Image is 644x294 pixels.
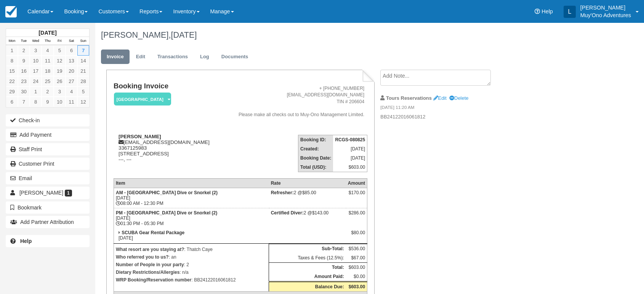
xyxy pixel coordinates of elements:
[30,56,42,66] a: 10
[6,235,90,247] a: Help
[6,187,90,199] a: [PERSON_NAME] 1
[77,76,89,86] a: 28
[6,76,18,86] a: 22
[54,86,66,97] a: 3
[66,56,77,66] a: 13
[541,8,553,14] span: Help
[346,244,367,253] td: $536.00
[77,86,89,97] a: 5
[116,261,267,268] p: : 2
[535,9,540,14] i: Help
[42,66,53,76] a: 18
[269,208,346,228] td: 2 @
[6,129,90,141] button: Add Payment
[333,163,367,172] td: $603.00
[116,270,179,275] strong: Dietary Restrictions/Allergies
[333,144,367,153] td: [DATE]
[346,262,367,272] td: $603.00
[6,56,18,66] a: 8
[54,66,66,76] a: 19
[580,4,631,11] p: [PERSON_NAME]
[66,97,77,107] a: 11
[114,92,168,106] a: [GEOGRAPHIC_DATA]
[298,135,333,144] th: Booking ID:
[30,97,42,107] a: 8
[77,56,89,66] a: 14
[269,178,346,188] th: Rate
[77,45,89,56] a: 7
[116,254,169,260] strong: Who referred you to us?
[66,37,77,45] th: Sat
[116,276,267,284] p: : BB24122016061812
[269,253,346,263] td: Taxes & Fees (12.5%):
[77,66,89,76] a: 21
[54,97,66,107] a: 10
[6,158,90,170] a: Customer Print
[269,188,346,208] td: 2 @
[66,76,77,86] a: 27
[380,113,509,121] p: BB24122016061812
[5,6,17,18] img: checkfront-main-nav-mini-logo.png
[298,163,333,172] th: Total (USD):
[114,93,171,106] em: [GEOGRAPHIC_DATA]
[116,210,217,216] strong: PM - [GEOGRAPHIC_DATA] Dive or Snorkel (2)
[6,114,90,126] button: Check-in
[42,37,53,45] th: Thu
[30,37,42,45] th: Wed
[116,262,184,267] strong: Number of People in your party
[18,66,30,76] a: 16
[66,66,77,76] a: 20
[6,97,18,107] a: 6
[114,228,269,244] td: [DATE]
[19,190,63,196] span: [PERSON_NAME]
[42,86,53,97] a: 2
[114,82,221,90] h1: Booking Invoice
[6,143,90,155] a: Staff Print
[564,6,576,18] div: L
[116,246,267,253] p: : Thatch Caye
[6,66,18,76] a: 15
[77,97,89,107] a: 12
[116,268,267,276] p: : n/a
[302,190,316,195] span: $85.00
[348,190,365,201] div: $170.00
[114,208,269,228] td: [DATE] 01:30 PM - 05:30 PM
[346,253,367,263] td: $67.00
[18,97,30,107] a: 7
[30,66,42,76] a: 17
[114,178,269,188] th: Item
[271,190,294,195] strong: Refresher
[380,104,509,113] em: [DATE] 11:20 AM
[312,210,328,216] span: $143.00
[386,95,432,101] strong: Tours Reservations
[298,144,333,153] th: Created:
[116,253,267,261] p: : an
[122,230,184,235] strong: SCUBA Gear Rental Package
[298,153,333,163] th: Booking Date:
[6,45,18,56] a: 1
[54,76,66,86] a: 26
[269,244,346,253] th: Sub-Total:
[6,37,18,45] th: Mon
[20,238,32,244] b: Help
[449,95,468,101] a: Delete
[152,50,194,64] a: Transactions
[6,216,90,228] button: Add Partner Attribution
[348,210,365,222] div: $286.00
[54,37,66,45] th: Fri
[30,86,42,97] a: 1
[130,50,151,64] a: Edit
[18,86,30,97] a: 30
[54,45,66,56] a: 5
[116,190,218,195] strong: AM - [GEOGRAPHIC_DATA] Dive or Snorkel (2)
[333,153,367,163] td: [DATE]
[18,45,30,56] a: 2
[66,86,77,97] a: 4
[194,50,215,64] a: Log
[42,56,53,66] a: 11
[269,272,346,282] th: Amount Paid:
[30,45,42,56] a: 3
[65,190,72,197] span: 1
[54,56,66,66] a: 12
[18,56,30,66] a: 9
